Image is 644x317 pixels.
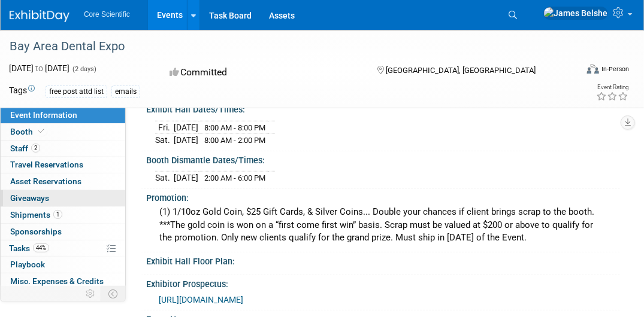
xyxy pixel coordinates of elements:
[543,7,608,20] img: James Belshe
[587,64,599,74] img: Format-Inperson.png
[174,121,198,134] td: [DATE]
[1,190,125,206] a: Giveaways
[601,65,629,74] div: In-Person
[204,173,265,182] span: 2:00 AM - 6:00 PM
[386,66,536,75] span: [GEOGRAPHIC_DATA], [GEOGRAPHIC_DATA]
[10,10,69,22] img: ExhibitDay
[155,172,174,184] td: Sat.
[46,86,107,98] div: free post attd list
[84,10,130,19] span: Core Scientific
[1,107,125,123] a: Event Information
[146,252,620,267] div: Exhibit Hall Floor Plan:
[155,203,611,247] div: (1) 1/10oz Gold Coin, $25 Gift Cards, & Silver Coins... Double your chances if client brings scra...
[1,173,125,190] a: Asset Reservations
[167,62,358,83] div: Committed
[71,65,96,73] span: (2 days)
[204,123,265,132] span: 8:00 AM - 8:00 PM
[10,176,81,186] span: Asset Reservations
[1,124,125,140] a: Booth
[1,273,125,289] a: Misc. Expenses & Credits
[111,86,140,98] div: emails
[155,134,174,147] td: Sat.
[1,224,125,240] a: Sponsorships
[10,193,49,203] span: Giveaways
[159,295,243,304] a: [URL][DOMAIN_NAME]
[10,260,45,269] span: Playbook
[1,240,125,257] a: Tasks44%
[9,63,69,73] span: [DATE] [DATE]
[33,243,49,252] span: 44%
[1,157,125,173] a: Travel Reservations
[80,286,101,301] td: Personalize Event Tab Strip
[10,110,77,120] span: Event Information
[34,63,45,73] span: to
[174,134,198,147] td: [DATE]
[10,276,104,286] span: Misc. Expenses & Credits
[5,36,568,57] div: Bay Area Dental Expo
[9,243,49,253] span: Tasks
[38,128,44,135] i: Booth reservation complete
[204,136,265,145] span: 8:00 AM - 2:00 PM
[155,121,174,134] td: Fri.
[146,189,620,204] div: Promotion:
[146,100,620,115] div: Exhibit Hall Dates/Times:
[1,141,125,157] a: Staff2
[10,144,40,153] span: Staff
[596,84,628,90] div: Event Rating
[1,257,125,273] a: Playbook
[10,210,62,220] span: Shipments
[146,151,620,166] div: Booth Dismantle Dates/Times:
[101,286,126,301] td: Toggle Event Tabs
[174,172,198,184] td: [DATE]
[533,62,629,80] div: Event Format
[146,275,620,290] div: Exhibitor Prospectus:
[53,210,62,219] span: 1
[9,84,35,98] td: Tags
[10,160,83,169] span: Travel Reservations
[1,207,125,223] a: Shipments1
[10,127,47,136] span: Booth
[10,227,62,236] span: Sponsorships
[31,144,40,153] span: 2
